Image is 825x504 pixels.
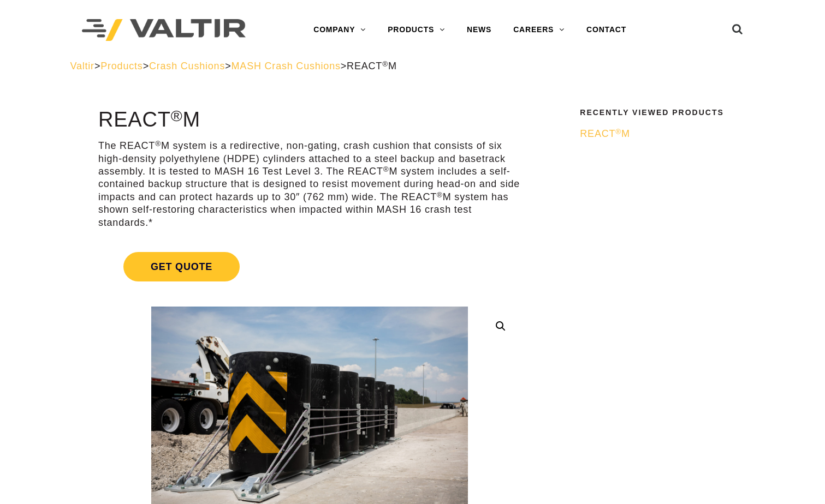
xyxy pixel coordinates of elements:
h1: REACT M [98,109,520,131]
a: Valtir [70,61,94,71]
img: Valtir [82,19,246,41]
sup: ® [382,60,388,68]
sup: ® [155,140,161,148]
sup: ® [383,165,389,173]
h2: Recently Viewed Products [580,109,748,117]
span: REACT M [347,61,397,71]
sup: ® [437,191,443,199]
span: REACT M [580,128,630,139]
a: CONTACT [575,19,637,41]
a: PRODUCTS [377,19,456,41]
a: NEWS [456,19,502,41]
a: Products [100,61,143,71]
a: Get Quote [98,239,520,295]
a: Crash Cushions [149,61,225,71]
a: COMPANY [302,19,377,41]
sup: ® [615,128,621,136]
a: MASH Crash Cushions [232,61,341,71]
div: > > > > [70,60,755,73]
span: Get Quote [123,252,240,281]
a: CAREERS [502,19,575,41]
sup: ® [171,107,183,124]
p: The REACT M system is a redirective, non-gating, crash cushion that consists of six high-density ... [98,140,520,229]
a: REACT®M [580,128,748,140]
